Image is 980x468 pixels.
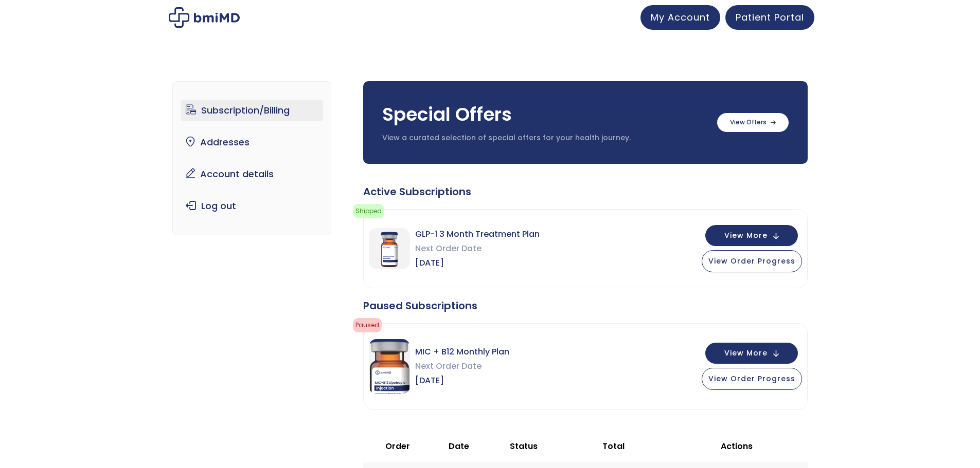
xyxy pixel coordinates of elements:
[385,440,410,452] span: Order
[708,256,795,266] span: View Order Progress
[721,440,753,452] span: Actions
[181,195,323,217] a: Log out
[353,204,384,218] span: Shipped
[640,5,720,30] a: My Account
[702,368,802,390] button: View Order Progress
[382,133,707,143] p: View a curated selection of special offers for your health journey.
[181,132,323,153] a: Addresses
[651,11,710,24] span: My Account
[181,163,323,185] a: Account details
[415,359,509,373] span: Next Order Date
[725,5,814,30] a: Patient Portal
[724,350,768,357] span: View More
[172,81,331,235] nav: Account pages
[363,184,808,199] div: Active Subscriptions
[169,7,240,28] img: My account
[449,440,469,452] span: Date
[181,100,323,121] a: Subscription/Billing
[724,232,768,239] span: View More
[415,256,540,270] span: [DATE]
[510,440,538,452] span: Status
[415,345,509,359] span: MIC + B12 Monthly Plan
[363,298,808,313] div: Paused Subscriptions
[415,227,540,241] span: GLP-1 3 Month Treatment Plan
[702,250,802,272] button: View Order Progress
[382,102,707,127] h3: Special Offers
[705,343,798,364] button: View More
[708,373,795,384] span: View Order Progress
[415,241,540,256] span: Next Order Date
[736,11,804,24] span: Patient Portal
[602,440,625,452] span: Total
[353,318,382,332] span: Paused
[705,225,798,246] button: View More
[415,373,509,388] span: [DATE]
